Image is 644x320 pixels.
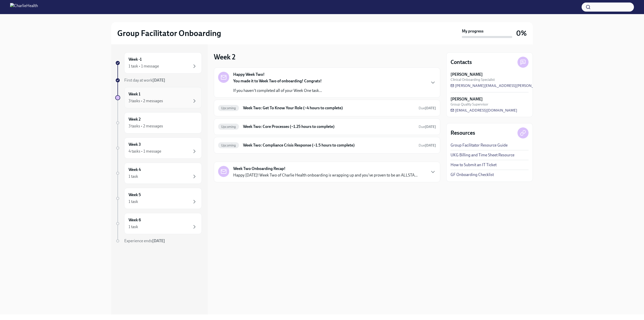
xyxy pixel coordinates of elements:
[218,123,436,131] a: UpcomingWeek Two: Core Processes (~1.25 hours to complete)Due[DATE]
[218,144,239,147] span: Upcoming
[451,152,514,158] a: UKG Billing and Time Sheet Resource
[419,106,436,110] span: Due
[218,104,436,112] a: UpcomingWeek Two: Get To Know Your Role (~4 hours to complete)Due[DATE]
[129,199,138,204] div: 1 task
[425,106,436,110] strong: [DATE]
[451,96,483,102] strong: [PERSON_NAME]
[451,172,494,177] a: GF Onboarding Checklist
[425,143,436,148] strong: [DATE]
[419,143,436,148] span: September 22nd, 2025 10:00
[218,125,239,129] span: Upcoming
[243,105,415,111] h6: Week Two: Get To Know Your Role (~4 hours to complete)
[233,172,418,178] p: Happy [DATE]! Week Two of Charlie Health onboarding is wrapping up and you've proven to be an ALL...
[129,117,141,122] h6: Week 2
[451,162,497,168] a: How to Submit an IT Ticket
[124,78,165,83] span: First day at work
[124,238,165,243] span: Experience ends
[233,72,265,77] strong: Happy Week Two!
[218,106,239,110] span: Upcoming
[129,123,163,129] div: 3 tasks • 2 messages
[117,28,221,38] h2: Group Facilitator Onboarding
[243,124,415,129] h6: Week Two: Core Processes (~1.25 hours to complete)
[152,238,165,243] strong: [DATE]
[129,217,141,223] h6: Week 6
[214,52,235,61] h3: Week 2
[129,174,138,179] div: 1 task
[419,124,436,129] span: September 22nd, 2025 10:00
[129,142,141,147] h6: Week 3
[129,98,163,104] div: 3 tasks • 2 messages
[425,125,436,129] strong: [DATE]
[243,143,415,148] h6: Week Two: Compliance Crisis Response (~1.5 hours to complete)
[115,52,202,74] a: Week -11 task • 1 message
[451,83,576,88] a: [PERSON_NAME][EMAIL_ADDRESS][PERSON_NAME][DOMAIN_NAME]
[115,137,202,159] a: Week 34 tasks • 1 message
[451,58,472,66] h4: Contacts
[233,166,286,171] strong: Week Two Onboarding Recap!
[218,141,436,149] a: UpcomingWeek Two: Compliance Crisis Response (~1.5 hours to complete)Due[DATE]
[115,112,202,133] a: Week 23 tasks • 2 messages
[419,143,436,148] span: Due
[451,102,488,107] span: Group Quality Supervisor
[129,224,138,230] div: 1 task
[129,192,141,198] h6: Week 5
[10,3,38,11] img: CharlieHealth
[129,149,161,154] div: 4 tasks • 1 message
[129,63,159,69] div: 1 task • 1 message
[233,88,322,93] p: If you haven't completed all of your Week One task...
[115,188,202,209] a: Week 51 task
[233,79,322,83] strong: You made it to Week Two of onboarding! Congrats!
[115,163,202,184] a: Week 41 task
[451,143,508,148] a: Group Facilitator Resource Guide
[129,57,142,62] h6: Week -1
[451,77,495,82] span: Clinical Onboarding Specialist
[115,78,202,83] a: First day at work[DATE]
[462,28,484,34] strong: My progress
[129,91,140,97] h6: Week 1
[115,213,202,234] a: Week 61 task
[419,106,436,111] span: September 22nd, 2025 10:00
[451,129,475,137] h4: Resources
[115,87,202,108] a: Week 13 tasks • 2 messages
[129,167,141,172] h6: Week 4
[451,72,483,77] strong: [PERSON_NAME]
[419,125,436,129] span: Due
[451,108,517,113] a: [EMAIL_ADDRESS][DOMAIN_NAME]
[516,29,527,38] h3: 0%
[152,78,165,83] strong: [DATE]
